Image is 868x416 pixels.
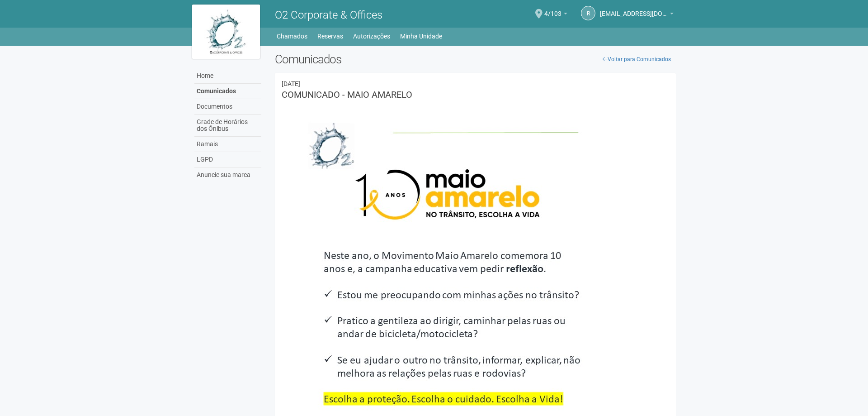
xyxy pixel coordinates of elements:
a: Reservas [317,30,343,43]
span: O2 Corporate & Offices [275,9,382,21]
a: Ramais [194,137,261,152]
a: Anuncie sua marca [194,167,261,182]
a: r [581,6,595,20]
h2: Comunicados [275,53,676,66]
a: Grade de Horários dos Ônibus [194,115,261,137]
img: logo.jpg [192,5,260,59]
a: Documentos [194,99,261,115]
a: Autorizações [353,30,390,43]
a: [EMAIL_ADDRESS][DOMAIN_NAME] [600,11,674,19]
span: 4/103 [544,1,561,17]
span: riodejaneiro.o2corporate@regus.com [600,1,668,17]
a: Voltar para Comunicados [598,53,676,66]
div: 08/05/2023 12:33 [282,80,669,88]
a: Home [194,68,261,84]
h3: COMUNICADO - MAIO AMARELO [282,90,669,99]
a: LGPD [194,152,261,167]
a: Chamados [277,30,307,43]
a: Comunicados [194,84,261,99]
a: 4/103 [544,11,567,19]
a: Minha Unidade [400,30,442,43]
